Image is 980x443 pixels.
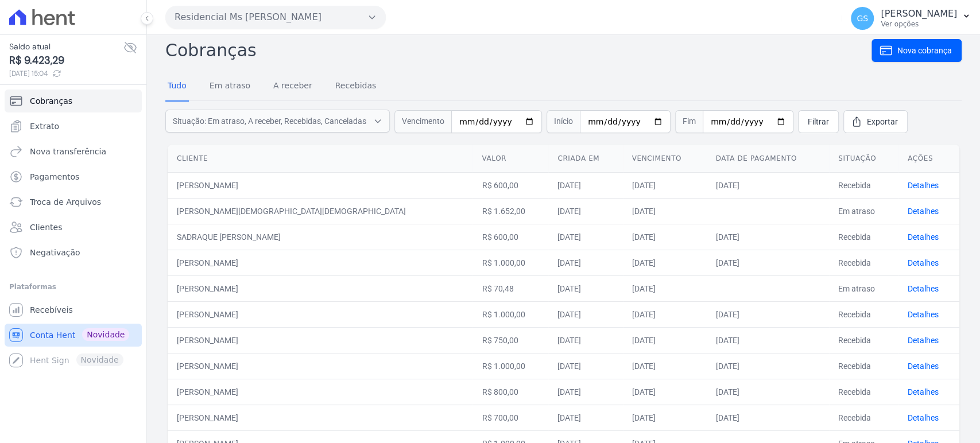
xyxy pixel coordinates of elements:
[168,145,472,173] th: Cliente
[548,301,622,327] td: [DATE]
[908,181,939,190] a: Detalhes
[908,362,939,371] a: Detalhes
[675,110,703,133] span: Fim
[5,165,142,188] a: Pagamentos
[271,72,315,102] a: A receber
[165,72,189,102] a: Tudo
[829,250,898,275] td: Recebida
[30,196,101,208] span: Troca de Arquivos
[548,379,622,405] td: [DATE]
[472,198,548,224] td: R$ 1.652,00
[871,39,962,62] a: Nova cobrança
[548,327,622,353] td: [DATE]
[623,172,707,198] td: [DATE]
[30,95,72,107] span: Cobranças
[829,224,898,250] td: Recebida
[207,72,253,102] a: Em atraso
[168,379,472,405] td: [PERSON_NAME]
[881,20,957,29] p: Ver opções
[548,405,622,430] td: [DATE]
[168,353,472,379] td: [PERSON_NAME]
[623,405,707,430] td: [DATE]
[30,171,79,182] span: Pagamentos
[165,110,390,133] button: Situação: Em atraso, A receber, Recebidas, Canceladas
[5,298,142,321] a: Recebíveis
[829,379,898,405] td: Recebida
[707,327,830,353] td: [DATE]
[707,353,830,379] td: [DATE]
[9,68,123,79] span: [DATE] 15:04
[829,172,898,198] td: Recebida
[9,53,123,68] span: R$ 9.423,29
[623,250,707,275] td: [DATE]
[829,353,898,379] td: Recebida
[808,116,829,127] span: Filtrar
[5,241,142,264] a: Negativação
[5,90,142,112] a: Cobranças
[5,115,142,138] a: Extrato
[881,8,957,20] p: [PERSON_NAME]
[707,379,830,405] td: [DATE]
[707,301,830,327] td: [DATE]
[842,2,980,34] button: GS [PERSON_NAME] Ver opções
[908,207,939,216] a: Detalhes
[9,41,123,53] span: Saldo atual
[898,145,959,173] th: Ações
[829,405,898,430] td: Recebida
[168,327,472,353] td: [PERSON_NAME]
[548,224,622,250] td: [DATE]
[623,198,707,224] td: [DATE]
[168,224,472,250] td: SADRAQUE [PERSON_NAME]
[829,145,898,173] th: Situação
[333,72,379,102] a: Recebidas
[472,405,548,430] td: R$ 700,00
[82,328,129,341] span: Novidade
[843,110,908,133] a: Exportar
[5,324,142,347] a: Conta Hent Novidade
[5,191,142,213] a: Troca de Arquivos
[168,275,472,301] td: [PERSON_NAME]
[707,224,830,250] td: [DATE]
[30,304,73,316] span: Recebíveis
[472,301,548,327] td: R$ 1.000,00
[548,275,622,301] td: [DATE]
[165,37,871,63] h2: Cobranças
[472,250,548,275] td: R$ 1.000,00
[623,327,707,353] td: [DATE]
[548,172,622,198] td: [DATE]
[168,301,472,327] td: [PERSON_NAME]
[829,198,898,224] td: Em atraso
[547,110,580,133] span: Início
[5,216,142,239] a: Clientes
[623,379,707,405] td: [DATE]
[908,387,939,397] a: Detalhes
[165,6,386,29] button: Residencial Ms [PERSON_NAME]
[472,224,548,250] td: R$ 600,00
[908,413,939,422] a: Detalhes
[908,232,939,242] a: Detalhes
[472,327,548,353] td: R$ 750,00
[867,116,898,127] span: Exportar
[472,353,548,379] td: R$ 1.000,00
[897,45,952,56] span: Nova cobrança
[30,121,59,132] span: Extrato
[908,258,939,267] a: Detalhes
[829,327,898,353] td: Recebida
[707,172,830,198] td: [DATE]
[908,284,939,293] a: Detalhes
[173,115,366,127] span: Situação: Em atraso, A receber, Recebidas, Canceladas
[623,145,707,173] th: Vencimento
[5,140,142,163] a: Nova transferência
[623,353,707,379] td: [DATE]
[707,250,830,275] td: [DATE]
[548,250,622,275] td: [DATE]
[548,145,622,173] th: Criada em
[168,198,472,224] td: [PERSON_NAME][DEMOGRAPHIC_DATA][DEMOGRAPHIC_DATA]
[168,250,472,275] td: [PERSON_NAME]
[548,353,622,379] td: [DATE]
[908,336,939,345] a: Detalhes
[623,275,707,301] td: [DATE]
[707,145,830,173] th: Data de pagamento
[472,172,548,198] td: R$ 600,00
[472,275,548,301] td: R$ 70,48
